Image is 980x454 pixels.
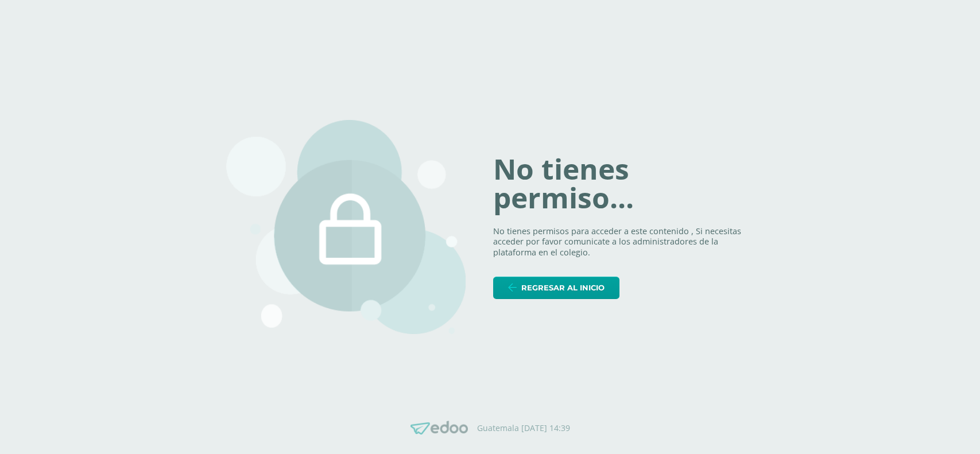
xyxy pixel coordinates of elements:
img: Edoo [410,421,468,435]
h1: No tienes permiso... [493,155,754,212]
span: Regresar al inicio [521,277,605,298]
img: 403.png [226,120,466,335]
p: Guatemala [DATE] 14:39 [477,423,570,433]
p: No tienes permisos para acceder a este contenido , Si necesitas acceder por favor comunicate a lo... [493,226,754,258]
a: Regresar al inicio [493,277,619,299]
